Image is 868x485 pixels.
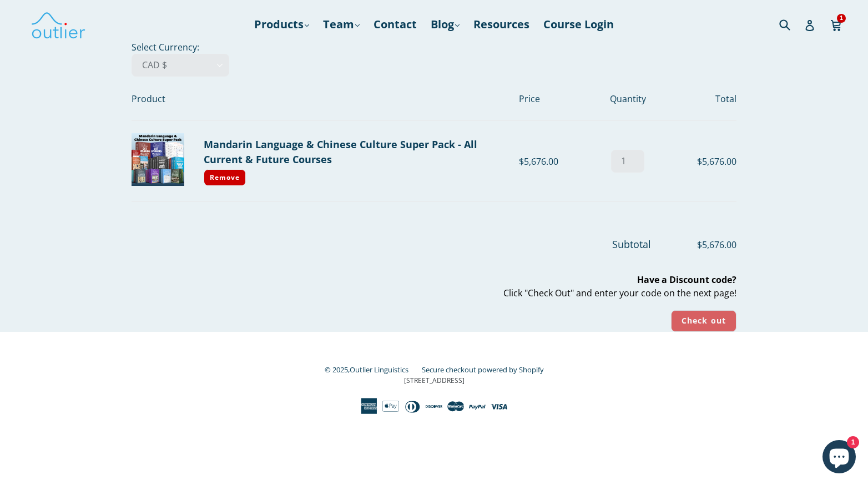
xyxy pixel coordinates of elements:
th: Total [662,77,736,121]
img: Outlier Linguistics [31,8,86,41]
a: Contact [368,14,422,34]
th: Product [132,77,519,121]
th: Price [519,77,593,121]
a: Secure checkout powered by Shopify [422,365,544,375]
img: Mandarin Language & Chinese Culture Super Pack - All Current & Future Courses [132,133,184,186]
span: 1 [837,14,846,22]
a: Resources [468,14,535,34]
a: Blog [425,14,465,34]
a: 1 [830,12,843,37]
span: Subtotal [612,238,651,251]
a: Remove [204,169,246,186]
div: $5,676.00 [662,155,736,168]
input: Check out [671,310,736,332]
a: Products [249,14,315,34]
b: Have a Discount code? [637,274,736,286]
p: Click "Check Out" and enter your code on the next page! [132,273,736,300]
small: © 2025, [325,365,420,375]
input: Search [776,13,807,36]
span: $5,676.00 [653,238,736,251]
th: Quantity [593,77,662,121]
a: Outlier Linguistics [350,365,408,375]
a: Course Login [538,14,619,34]
p: [STREET_ADDRESS] [132,376,736,386]
a: Mandarin Language & Chinese Culture Super Pack - All Current & Future Courses [204,138,477,166]
div: Select Currency: [101,41,767,332]
inbox-online-store-chat: Shopify online store chat [819,440,859,476]
div: $5,676.00 [519,155,593,168]
a: Team [317,14,365,34]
